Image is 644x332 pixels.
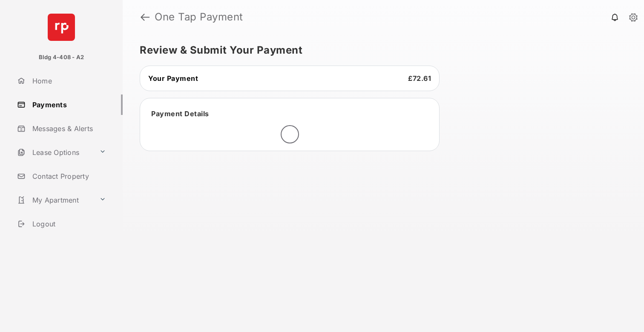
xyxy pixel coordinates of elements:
strong: One Tap Payment [155,12,243,22]
a: Logout [14,214,123,234]
a: Payments [14,94,123,115]
a: Lease Options [14,142,96,163]
a: Home [14,71,123,91]
h5: Review & Submit Your Payment [140,45,620,55]
span: Payment Details [151,109,209,118]
p: Bldg 4-408 - A2 [39,53,84,62]
img: svg+xml;base64,PHN2ZyB4bWxucz0iaHR0cDovL3d3dy53My5vcmcvMjAwMC9zdmciIHdpZHRoPSI2NCIgaGVpZ2h0PSI2NC... [48,14,75,41]
a: Contact Property [14,166,123,186]
span: £72.61 [408,74,431,83]
span: Your Payment [148,74,198,83]
a: My Apartment [14,190,96,210]
a: Messages & Alerts [14,118,123,139]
